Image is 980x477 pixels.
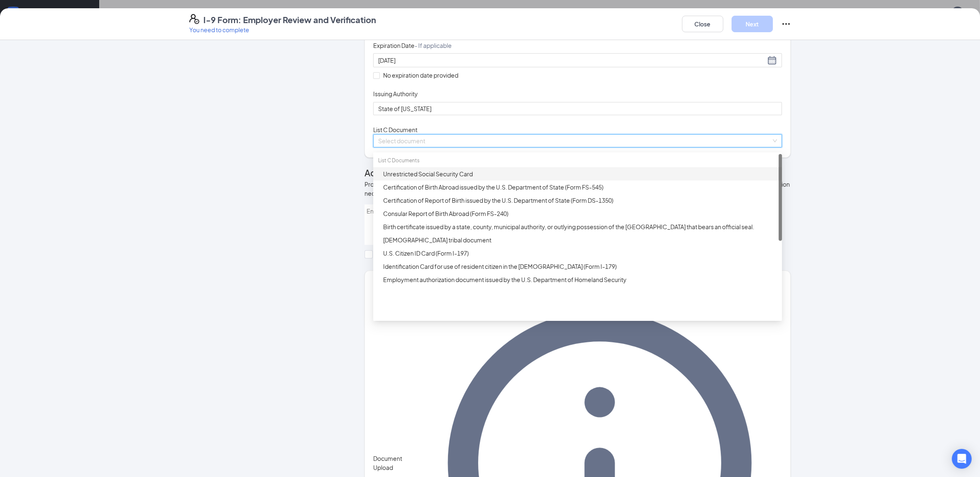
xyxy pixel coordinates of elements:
[383,262,777,271] div: Identification Card for use of resident citizen in the [DEMOGRAPHIC_DATA] (Form I-179)
[365,180,790,197] span: Provide all notes relating employment authorization stamps or receipts, extensions, additional do...
[189,26,376,34] p: You need to complete
[383,222,777,231] div: Birth certificate issued by a state, county, municipal authority, or outlying possession of the [...
[365,167,456,178] span: Additional information
[732,16,773,32] button: Next
[781,19,791,29] svg: Ellipses
[383,235,777,244] div: [DEMOGRAPHIC_DATA] tribal document
[378,56,765,65] input: 01/23/2027
[383,183,777,192] div: Certification of Birth Abroad issued by the U.S. Department of State (Form FS-545)
[373,454,417,472] span: Document Upload
[383,196,777,205] div: Certification of Report of Birth issued by the U.S. Department of State (Form DS-1350)
[383,249,777,258] div: U.S. Citizen ID Card (Form I-197)
[952,449,972,469] div: Open Intercom Messenger
[380,71,462,80] span: No expiration date provided
[373,90,418,98] span: Issuing Authority
[383,169,777,178] div: Unrestricted Social Security Card
[373,41,452,50] span: Expiration Date
[378,157,420,164] span: List C Documents
[189,14,199,24] svg: FormI9EVerifyIcon
[383,275,777,284] div: Employment authorization document issued by the U.S. Department of Homeland Security
[682,16,723,32] button: Close
[415,42,452,49] span: - If applicable
[203,14,376,26] h4: I-9 Form: Employer Review and Verification
[373,126,417,133] span: List C Document
[383,209,777,218] div: Consular Report of Birth Abroad (Form FS-240)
